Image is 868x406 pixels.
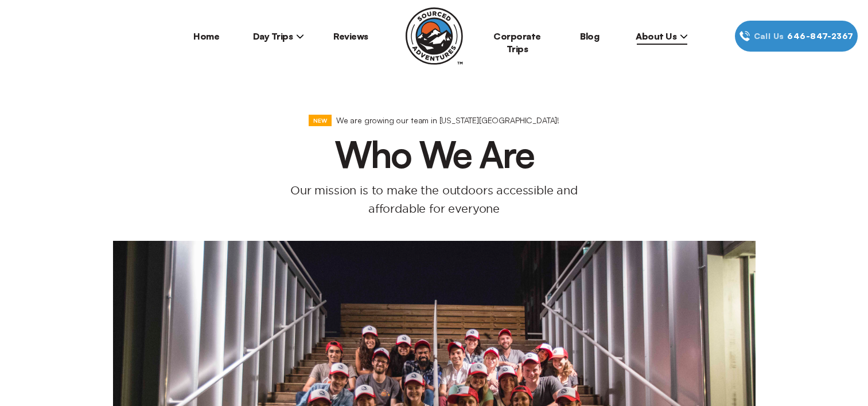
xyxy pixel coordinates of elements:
[787,30,853,42] span: 646‍-847‍-2367
[193,30,219,42] a: Home
[636,30,688,42] span: About Us
[309,115,332,126] div: NEW
[323,135,545,172] h1: Who We Are
[333,30,368,42] a: Reviews
[735,21,858,52] a: Call Us646‍-847‍-2367
[580,30,599,42] a: Blog
[493,30,541,54] a: Corporate Trips
[275,181,593,218] p: Our mission is to make the outdoors accessible and affordable for everyone
[336,115,559,126] p: We are growing our team in [US_STATE][GEOGRAPHIC_DATA]!
[750,30,788,42] span: Call Us
[406,7,463,65] img: Sourced Adventures company logo
[253,30,305,42] span: Day Trips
